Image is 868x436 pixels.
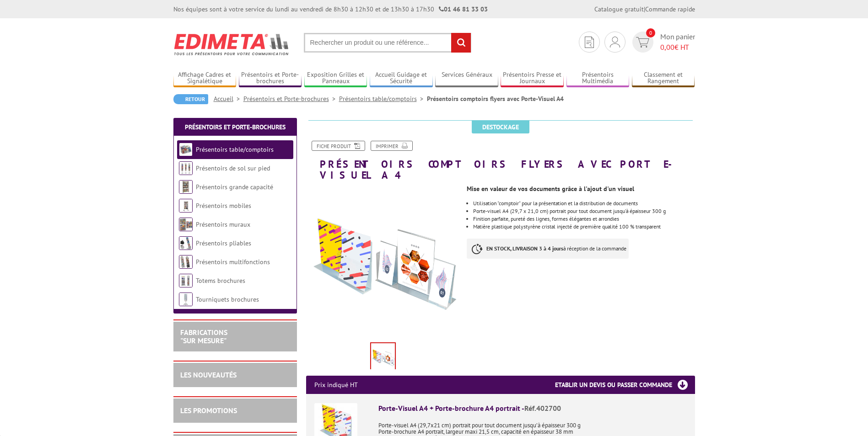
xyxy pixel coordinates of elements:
strong: EN STOCK, LIVRAISON 3 à 4 jours [486,245,563,252]
a: Présentoirs grande capacité [196,183,273,191]
img: devis rapide [610,37,620,48]
li: Finition parfaite, pureté des lignes, formes élégantes et arrondies [473,216,695,222]
img: Totems brochures [179,274,193,287]
a: Imprimer [371,141,413,151]
a: Présentoirs muraux [196,220,250,229]
a: Présentoirs et Porte-brochures [243,95,339,103]
a: Totems brochures [196,276,245,285]
a: Présentoirs multifonctions [196,258,270,266]
li: Utilisation "comptoir" pour la présentation et la distribution de documents [473,201,695,206]
img: 402700_402800_presentoir_comptoir_porte_visuel_a4.jpg [306,185,460,339]
img: Présentoirs grande capacité [179,180,193,194]
div: Nos équipes sont à votre service du lundi au vendredi de 8h30 à 12h30 et de 13h30 à 17h30 [173,5,488,14]
a: Tourniquets brochures [196,295,259,303]
h3: Etablir un devis ou passer commande [555,376,695,394]
p: à réception de la commande [467,239,629,259]
a: Présentoirs table/comptoirs [196,145,274,154]
p: Prix indiqué HT [314,376,358,394]
img: Tourniquets brochures [179,292,193,306]
strong: 01 46 81 33 03 [439,5,488,13]
img: Présentoirs pliables [179,236,193,250]
div: | [594,5,695,14]
a: Affichage Cadres et Signalétique [173,71,237,86]
a: Présentoirs de sol sur pied [196,164,270,172]
img: Présentoirs de sol sur pied [179,161,193,175]
strong: Mise en valeur de vos documents grâce à l'ajout d'un visuel [467,185,634,193]
a: Fiche produit [312,141,365,151]
div: Porte-Visuel A4 + Porte-brochure A4 portrait - [378,403,687,414]
span: Mon panier [660,32,695,53]
li: Présentoirs comptoirs flyers avec Porte-Visuel A4 [427,94,564,103]
img: Présentoirs table/comptoirs [179,143,193,156]
img: devis rapide [585,37,594,48]
li: Matière plastique polystyrène cristal injecté de première qualité 100 % transparent [473,224,695,229]
a: Présentoirs pliables [196,239,251,247]
a: Accueil Guidage et Sécurité [370,71,433,86]
li: Porte-visuel A4 (29,7 x 21,0 cm) portrait pour tout document jusqu’à épaisseur 300 g [473,208,695,214]
a: FABRICATIONS"Sur Mesure" [180,328,227,345]
a: Accueil [214,95,243,103]
img: Présentoirs multifonctions [179,255,193,269]
img: devis rapide [636,37,649,48]
a: Services Généraux [435,71,498,86]
a: Présentoirs Multimédia [566,71,630,86]
input: rechercher [451,33,471,53]
span: 0 [646,28,655,37]
span: Réf.402700 [524,404,561,413]
img: Edimeta [173,27,290,61]
a: Catalogue gratuit [594,5,644,13]
a: Retour [173,94,208,104]
img: Présentoirs mobiles [179,199,193,213]
span: 0,00 [660,43,674,52]
a: devis rapide 0 Mon panier 0,00€ HT [630,32,695,53]
a: Classement et Rangement [632,71,695,86]
input: Rechercher un produit ou une référence... [304,33,471,53]
span: € HT [660,42,695,53]
a: Présentoirs et Porte-brochures [239,71,302,86]
a: Exposition Grilles et Panneaux [304,71,367,86]
a: LES NOUVEAUTÉS [180,370,237,379]
a: LES PROMOTIONS [180,406,237,415]
a: Présentoirs Presse et Journaux [501,71,564,86]
a: Présentoirs mobiles [196,202,251,210]
img: Présentoirs muraux [179,218,193,231]
a: Présentoirs et Porte-brochures [185,123,286,131]
a: Présentoirs table/comptoirs [339,95,427,103]
span: Destockage [472,121,529,133]
a: Commande rapide [645,5,695,13]
img: 402700_402800_presentoir_comptoir_porte_visuel_a4.jpg [371,343,395,372]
